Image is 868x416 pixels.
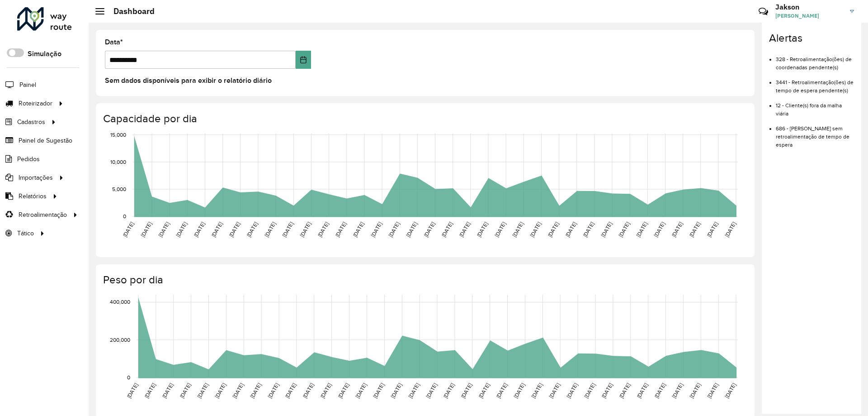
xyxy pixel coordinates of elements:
text: [DATE] [530,382,543,399]
text: 10,000 [110,159,126,165]
text: [DATE] [405,220,418,238]
span: Painel de Sugestão [19,136,72,145]
text: [DATE] [337,382,350,399]
li: 686 - [PERSON_NAME] sem retroalimentação de tempo de espera [776,118,854,149]
text: [DATE] [547,220,560,238]
text: [DATE] [476,220,489,238]
text: 200,000 [110,336,130,342]
label: Sem dados disponíveis para exibir o relatório diário [105,75,272,86]
text: [DATE] [724,220,737,238]
label: Data [105,37,123,48]
text: [DATE] [193,220,206,238]
text: [DATE] [495,382,508,399]
li: 3441 - Retroalimentação(ões) de tempo de espera pendente(s) [776,72,854,95]
span: Tático [17,229,34,238]
text: [DATE] [196,382,209,399]
text: [DATE] [442,382,455,399]
text: [DATE] [316,220,330,238]
text: [DATE] [636,382,649,399]
text: [DATE] [582,220,595,238]
text: [DATE] [425,382,438,399]
text: [DATE] [618,382,631,399]
text: [DATE] [671,382,684,399]
text: [DATE] [618,220,631,238]
text: 0 [127,374,130,380]
text: [DATE] [140,220,153,238]
span: Roteirizador [19,99,52,108]
text: [DATE] [564,220,577,238]
text: [DATE] [724,382,737,399]
a: Contato Rápido [754,2,773,21]
text: [DATE] [566,382,579,399]
text: [DATE] [599,220,613,238]
text: [DATE] [299,220,312,238]
text: [DATE] [548,382,561,399]
h2: Dashboard [104,6,155,16]
h4: Peso por dia [103,273,745,287]
text: [DATE] [494,220,507,238]
text: [DATE] [460,382,473,399]
text: [DATE] [513,382,526,399]
text: 15,000 [110,131,126,137]
text: [DATE] [372,382,385,399]
span: Relatórios [19,191,47,201]
text: [DATE] [231,382,245,399]
text: [DATE] [245,220,259,238]
text: [DATE] [302,382,315,399]
text: [DATE] [458,220,471,238]
text: [DATE] [281,220,294,238]
text: [DATE] [706,220,719,238]
text: [DATE] [143,382,156,399]
h3: Jakson [775,3,843,11]
text: [DATE] [122,220,135,238]
span: [PERSON_NAME] [775,12,843,20]
button: Choose Date [296,51,311,69]
h4: Capacidade por dia [103,112,745,125]
span: Painel [19,80,36,90]
text: [DATE] [319,382,332,399]
text: 5,000 [112,186,126,192]
li: 328 - Retroalimentação(ões) de coordenadas pendente(s) [776,48,854,72]
li: 12 - Cliente(s) fora da malha viária [776,95,854,118]
text: [DATE] [653,382,666,399]
text: [DATE] [689,382,702,399]
text: 400,000 [110,299,130,305]
text: [DATE] [529,220,542,238]
text: [DATE] [511,220,524,238]
text: [DATE] [600,382,613,399]
text: 0 [123,213,126,219]
text: [DATE] [387,220,401,238]
text: [DATE] [214,382,227,399]
text: [DATE] [477,382,491,399]
text: [DATE] [175,220,188,238]
text: [DATE] [179,382,192,399]
span: Pedidos [17,154,40,164]
text: [DATE] [423,220,436,238]
span: Cadastros [17,117,45,127]
text: [DATE] [334,220,347,238]
span: Importações [19,173,53,182]
text: [DATE] [670,220,684,238]
text: [DATE] [440,220,453,238]
text: [DATE] [126,382,139,399]
text: [DATE] [266,382,279,399]
text: [DATE] [157,220,170,238]
text: [DATE] [210,220,223,238]
text: [DATE] [635,220,648,238]
text: [DATE] [161,382,174,399]
text: [DATE] [583,382,596,399]
text: [DATE] [352,220,365,238]
text: [DATE] [249,382,262,399]
text: [DATE] [264,220,277,238]
text: [DATE] [284,382,297,399]
text: [DATE] [706,382,719,399]
label: Simulação [28,48,61,59]
text: [DATE] [688,220,701,238]
span: Retroalimentação [19,210,67,220]
text: [DATE] [370,220,383,238]
text: [DATE] [354,382,368,399]
text: [DATE] [407,382,420,399]
text: [DATE] [653,220,666,238]
text: [DATE] [390,382,403,399]
h4: Alertas [769,32,854,45]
